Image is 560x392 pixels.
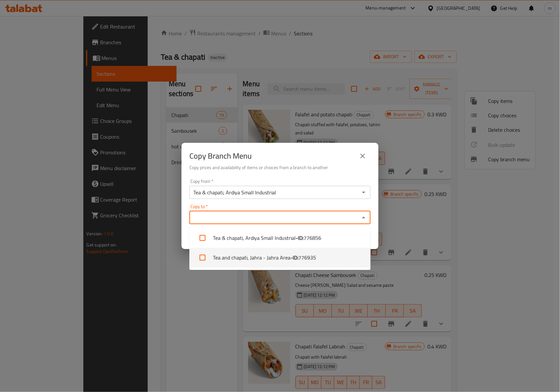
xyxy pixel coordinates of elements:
button: Close [359,213,368,222]
b: - ID: [291,254,298,262]
span: 776856 [304,234,321,242]
li: Tea and chapati, Jahra - Jahra Area [189,248,371,267]
span: 776935 [298,254,316,262]
b: - ID: [296,234,304,242]
li: Tea & chapati, Ardiya Small Industrial [189,228,371,248]
h2: Copy Branch Menu [189,151,252,161]
button: close [355,148,371,164]
h6: Copy prices and availability of items or choices from a branch to another [189,164,371,171]
button: Open [359,188,368,197]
